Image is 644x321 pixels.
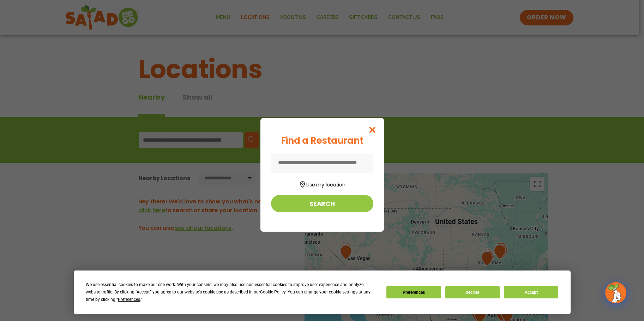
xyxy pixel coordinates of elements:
[260,290,285,295] span: Cookie Policy
[118,297,140,302] span: Preferences
[386,286,441,298] button: Preferences
[271,195,373,212] button: Search
[74,271,571,314] div: Cookie Consent Prompt
[86,281,378,303] div: We use essential cookies to make our site work. With your consent, we may also use non-essential ...
[271,134,373,148] div: Find a Restaurant
[606,283,626,303] img: wpChatIcon
[271,179,373,189] button: Use my location
[445,286,500,298] button: Decline
[504,286,558,298] button: Accept
[361,118,384,142] button: Close modal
